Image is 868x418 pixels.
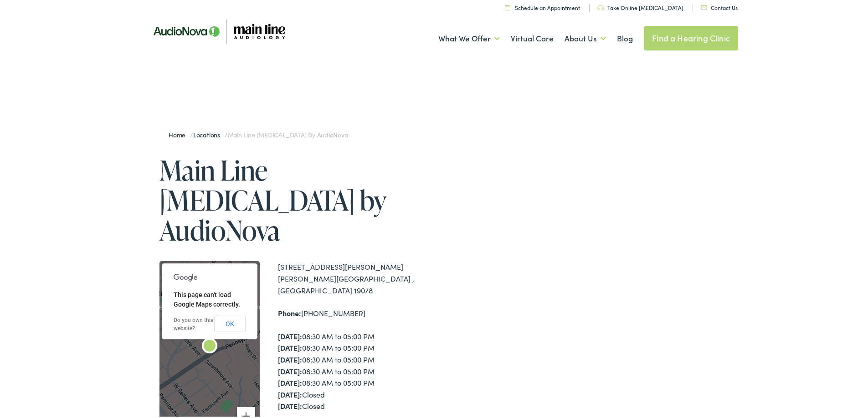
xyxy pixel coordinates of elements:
[278,329,437,410] div: 08:30 AM to 05:00 PM 08:30 AM to 05:00 PM 08:30 AM to 05:00 PM 08:30 AM to 05:00 PM 08:30 AM to 0...
[644,24,738,49] a: Find a Hearing Clinic
[169,128,190,137] a: Home
[565,20,606,54] a: About Us
[278,329,302,339] strong: [DATE]:
[193,128,225,137] a: Locations
[278,306,301,316] strong: Phone:
[438,20,500,54] a: What We Offer
[278,306,437,317] div: [PHONE_NUMBER]
[701,2,738,10] a: Contact Us
[278,259,437,294] div: [STREET_ADDRESS][PERSON_NAME] [PERSON_NAME][GEOGRAPHIC_DATA] , [GEOGRAPHIC_DATA] 19078
[169,128,348,137] span: / /
[159,153,437,243] h1: Main Line [MEDICAL_DATA] by AudioNova
[278,388,302,398] strong: [DATE]:
[278,341,302,351] strong: [DATE]:
[174,289,240,306] span: This page can't load Google Maps correctly.
[597,2,683,10] a: Take Online [MEDICAL_DATA]
[278,376,302,386] strong: [DATE]:
[597,3,604,9] img: utility icon
[511,20,554,54] a: Virtual Care
[278,353,302,363] strong: [DATE]:
[278,399,302,409] strong: [DATE]:
[505,2,580,10] a: Schedule an Appointment
[174,315,213,330] a: Do you own this website?
[214,314,246,330] button: OK
[278,364,302,374] strong: [DATE]:
[701,4,707,8] img: utility icon
[617,20,633,54] a: Blog
[195,331,224,360] div: Main Line Audiology by AudioNova
[228,128,348,137] span: Main Line [MEDICAL_DATA] by AudioNova
[505,3,510,9] img: utility icon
